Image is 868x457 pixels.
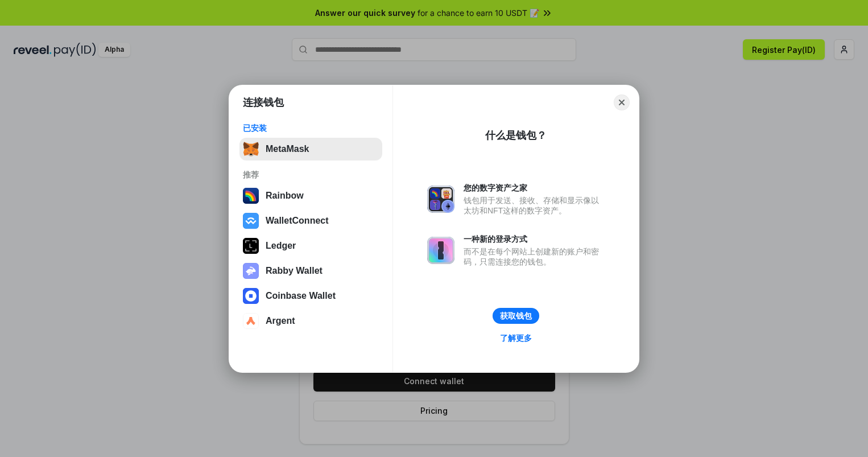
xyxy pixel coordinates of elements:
button: WalletConnect [239,209,382,232]
img: svg+xml,%3Csvg%20width%3D%2228%22%20height%3D%2228%22%20viewBox%3D%220%200%2028%2028%22%20fill%3D... [243,213,259,229]
button: MetaMask [239,138,382,160]
div: 了解更多 [500,333,532,343]
button: Ledger [239,234,382,257]
div: 您的数字资产之家 [464,183,605,193]
img: svg+xml,%3Csvg%20width%3D%22120%22%20height%3D%22120%22%20viewBox%3D%220%200%20120%20120%22%20fil... [243,188,259,204]
div: 已安装 [243,123,379,133]
img: svg+xml,%3Csvg%20width%3D%2228%22%20height%3D%2228%22%20viewBox%3D%220%200%2028%2028%22%20fill%3D... [243,313,259,329]
button: Coinbase Wallet [239,285,382,307]
div: Argent [266,316,295,326]
a: 了解更多 [493,331,539,345]
div: 钱包用于发送、接收、存储和显示像以太坊和NFT这样的数字资产。 [464,195,605,216]
img: svg+xml,%3Csvg%20xmlns%3D%22http%3A%2F%2Fwww.w3.org%2F2000%2Fsvg%22%20fill%3D%22none%22%20viewBox... [243,263,259,279]
div: WalletConnect [266,216,329,226]
img: svg+xml,%3Csvg%20xmlns%3D%22http%3A%2F%2Fwww.w3.org%2F2000%2Fsvg%22%20fill%3D%22none%22%20viewBox... [427,237,454,264]
button: Argent [239,310,382,332]
button: 获取钱包 [493,308,539,324]
div: 而不是在每个网站上创建新的账户和密码，只需连接您的钱包。 [464,246,605,267]
img: svg+xml,%3Csvg%20xmlns%3D%22http%3A%2F%2Fwww.w3.org%2F2000%2Fsvg%22%20fill%3D%22none%22%20viewBox... [427,186,454,213]
button: Close [614,94,630,110]
button: Rabby Wallet [239,260,382,282]
img: svg+xml,%3Csvg%20width%3D%2228%22%20height%3D%2228%22%20viewBox%3D%220%200%2028%2028%22%20fill%3D... [243,288,259,304]
div: Coinbase Wallet [266,291,336,301]
img: svg+xml,%3Csvg%20xmlns%3D%22http%3A%2F%2Fwww.w3.org%2F2000%2Fsvg%22%20width%3D%2228%22%20height%3... [243,238,259,254]
h1: 连接钱包 [243,96,284,109]
div: Rabby Wallet [266,266,323,276]
img: svg+xml,%3Csvg%20fill%3D%22none%22%20height%3D%2233%22%20viewBox%3D%220%200%2035%2033%22%20width%... [243,141,259,157]
div: 获取钱包 [500,311,532,321]
div: 什么是钱包？ [485,129,547,142]
div: Rainbow [266,191,304,201]
div: 一种新的登录方式 [464,234,605,244]
button: Rainbow [239,184,382,207]
div: Ledger [266,241,296,251]
div: MetaMask [266,144,309,154]
div: 推荐 [243,170,379,180]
